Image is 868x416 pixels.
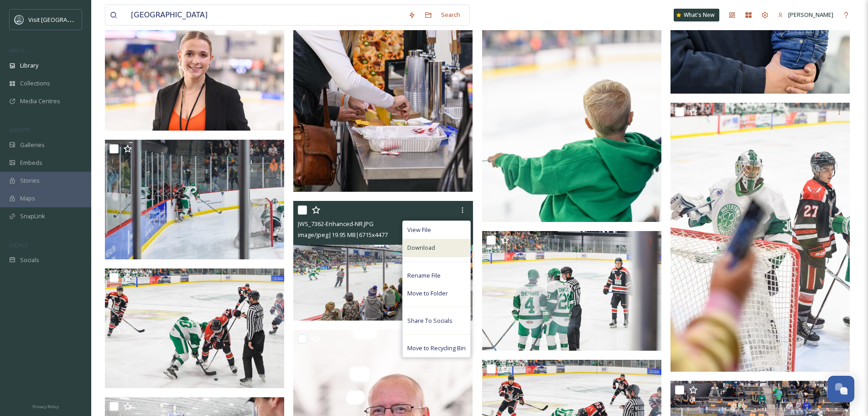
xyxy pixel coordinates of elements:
span: [PERSON_NAME] [788,11,833,19]
img: DSC_1505-Enhanced-NR.JPG [670,103,850,372]
span: Stories [20,176,40,185]
span: Maps [20,194,35,203]
span: MEDIA [9,47,25,54]
span: Download [407,243,435,252]
span: Collections [20,79,50,88]
span: Move to Folder [407,289,448,298]
span: Rename File [407,271,441,280]
span: JWS_7362-Enhanced-NR.JPG [298,220,374,228]
span: image/jpeg | 19.95 MB | 6715 x 4477 [298,231,388,239]
span: Privacy Policy [32,404,59,410]
span: Embeds [20,158,42,167]
span: Library [20,61,38,70]
a: [PERSON_NAME] [773,6,838,24]
img: DSC_1478-Enhanced-NR.JPG [105,140,284,259]
span: View File [407,226,431,234]
img: DSC_1515-Enhanced-NR.JPG [105,269,284,388]
button: Open Chat [828,376,854,402]
img: watertown-convention-and-visitors-bureau.jpg [15,15,24,24]
img: JWS_7362-Enhanced-NR.JPG [293,201,473,321]
span: Galleries [20,141,45,149]
span: SOCIALS [9,242,27,248]
span: Move to Recycling Bin [407,344,466,353]
span: SnapLink [20,212,45,221]
input: Search your library [126,5,404,25]
img: DSC_1508-Enhanced-NR.JPG [482,231,661,351]
img: DSC_1430-Enhanced-NR.JPG [105,11,284,131]
div: Search [437,6,465,24]
a: What's New [674,9,719,21]
span: Visit [GEOGRAPHIC_DATA] [28,15,99,24]
span: Media Centres [20,97,60,105]
span: WIDGETS [9,126,30,133]
span: Share To Socials [407,316,452,325]
a: Privacy Policy [32,400,59,411]
span: Socials [20,256,39,264]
